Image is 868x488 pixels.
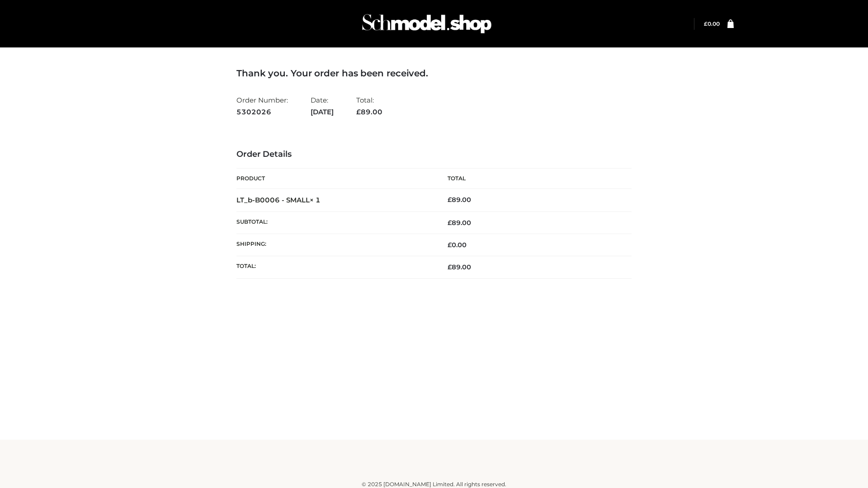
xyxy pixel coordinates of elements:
li: Date: [311,92,334,120]
li: Order Number: [236,92,288,120]
span: £ [704,20,708,27]
span: 89.00 [356,108,382,116]
bdi: 0.00 [704,20,720,27]
span: £ [448,241,452,249]
th: Product [236,169,434,189]
strong: × 1 [310,196,321,204]
strong: [DATE] [311,106,334,118]
bdi: 89.00 [448,196,471,204]
th: Total [434,169,632,189]
h3: Order Details [236,150,632,160]
span: 89.00 [448,263,471,271]
th: Subtotal: [236,211,434,234]
span: £ [356,108,361,116]
strong: 5302026 [236,106,288,118]
bdi: 0.00 [448,241,467,249]
span: £ [448,263,452,271]
h3: Thank you. Your order has been received. [236,68,632,79]
strong: LT_b-B0006 - SMALL [236,196,321,204]
span: £ [448,219,452,227]
li: Total: [356,92,382,120]
span: £ [448,196,452,204]
img: Schmodel Admin 964 [359,6,495,42]
th: Total: [236,256,434,278]
span: 89.00 [448,219,471,227]
th: Shipping: [236,234,434,256]
a: £0.00 [704,20,720,27]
